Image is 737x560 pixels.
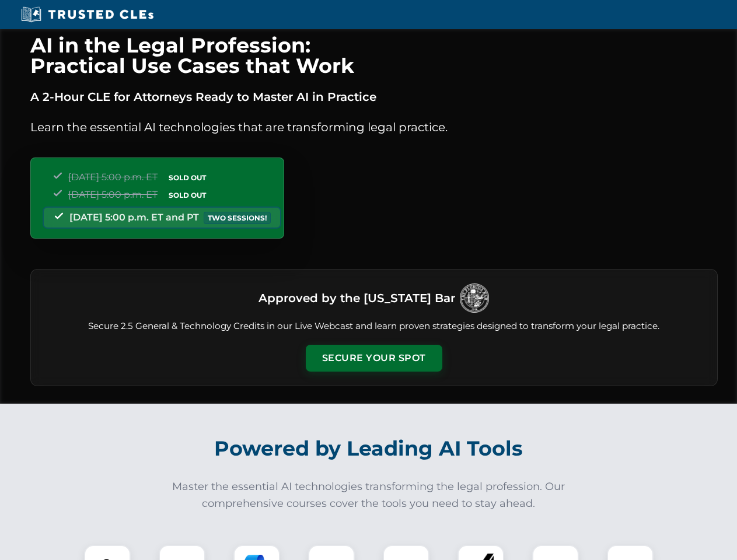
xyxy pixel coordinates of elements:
span: SOLD OUT [165,171,210,184]
h2: Powered by Leading AI Tools [46,428,692,469]
span: SOLD OUT [165,189,210,201]
h1: AI in the Legal Profession: Practical Use Cases that Work [30,35,718,76]
p: Learn the essential AI technologies that are transforming legal practice. [30,118,718,136]
button: Secure Your Spot [306,345,442,372]
img: Logo [460,283,489,313]
h3: Approved by the [US_STATE] Bar [259,288,455,309]
img: Trusted CLEs [18,6,157,23]
p: A 2-Hour CLE for Attorneys Ready to Master AI in Practice [30,87,718,106]
span: [DATE] 5:00 p.m. ET [68,171,158,183]
span: [DATE] 5:00 p.m. ET [68,189,158,200]
p: Secure 2.5 General & Technology Credits in our Live Webcast and learn proven strategies designed ... [45,320,703,333]
p: Master the essential AI technologies transforming the legal profession. Our comprehensive courses... [165,478,573,512]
